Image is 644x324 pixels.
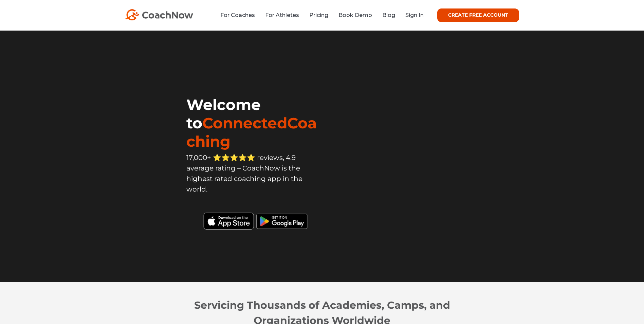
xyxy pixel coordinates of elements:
[186,154,302,193] span: 17,000+ ⭐️⭐️⭐️⭐️⭐️ reviews, 4.9 average rating – CoachNow is the highest rated coaching app in th...
[220,12,255,18] a: For Coaches
[437,8,519,22] a: CREATE FREE ACCOUNT
[186,209,322,230] img: Black Download CoachNow on the App Store Button
[125,9,193,20] img: CoachNow Logo
[309,12,328,18] a: Pricing
[186,114,317,150] span: ConnectedCoaching
[265,12,299,18] a: For Athletes
[382,12,395,18] a: Blog
[186,95,322,150] h1: Welcome to
[338,12,372,18] a: Book Demo
[405,12,424,18] a: Sign In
